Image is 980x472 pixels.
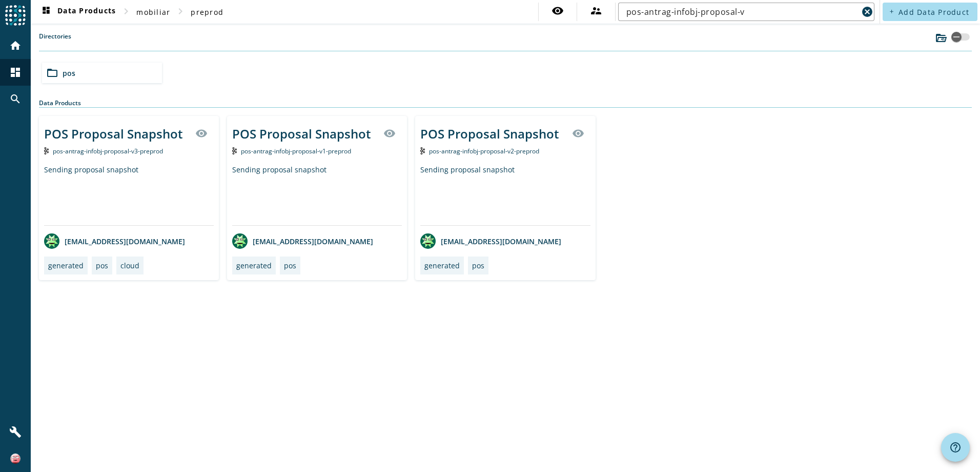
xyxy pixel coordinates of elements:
mat-icon: visibility [552,5,564,17]
img: avatar [232,233,248,249]
div: POS Proposal Snapshot [44,125,183,142]
div: pos [472,261,484,270]
div: POS Proposal Snapshot [232,125,371,142]
div: [EMAIL_ADDRESS][DOMAIN_NAME] [420,233,561,249]
mat-icon: folder_open [46,67,58,79]
img: Kafka Topic: pos-antrag-infobj-proposal-v3-preprod [44,147,49,154]
span: Kafka Topic: pos-antrag-infobj-proposal-v3-preprod [53,147,163,155]
img: avatar [420,233,436,249]
div: generated [424,261,460,270]
button: preprod [187,3,228,21]
div: cloud [120,261,139,270]
div: generated [48,261,84,270]
div: [EMAIL_ADDRESS][DOMAIN_NAME] [232,233,373,249]
mat-icon: visibility [195,127,208,140]
mat-icon: search [9,93,22,105]
div: pos [284,261,296,270]
button: mobiliar [132,3,174,21]
img: Kafka Topic: pos-antrag-infobj-proposal-v2-preprod [420,147,425,154]
mat-icon: visibility [383,127,396,140]
mat-icon: dashboard [40,6,52,18]
button: Data Products [36,3,120,21]
div: [EMAIL_ADDRESS][DOMAIN_NAME] [44,233,185,249]
mat-icon: visibility [572,127,584,140]
div: Sending proposal snapshot [420,165,590,225]
span: pos [63,68,75,78]
mat-icon: dashboard [9,66,22,78]
span: Data Products [40,6,116,18]
span: Kafka Topic: pos-antrag-infobj-proposal-v2-preprod [429,147,539,155]
div: Sending proposal snapshot [232,165,402,225]
mat-icon: chevron_right [174,5,187,17]
img: spoud-logo.svg [5,5,26,26]
div: generated [236,261,272,270]
img: Kafka Topic: pos-antrag-infobj-proposal-v1-preprod [232,147,237,154]
span: mobiliar [136,7,170,17]
label: Directories [39,32,71,51]
img: 83f4ce1d17f47f21ebfbce80c7408106 [10,454,21,464]
mat-icon: home [9,40,22,52]
mat-icon: supervisor_account [590,5,602,17]
mat-icon: help_outline [949,441,962,454]
div: Sending proposal snapshot [44,165,214,225]
span: Kafka Topic: pos-antrag-infobj-proposal-v1-preprod [241,147,351,155]
mat-icon: chevron_right [120,5,132,17]
span: preprod [191,7,223,17]
mat-icon: add [889,9,894,14]
img: avatar [44,233,59,249]
div: pos [96,261,108,270]
span: Add Data Product [899,7,969,17]
mat-icon: cancel [861,6,873,18]
div: POS Proposal Snapshot [420,125,559,142]
div: Data Products [39,99,972,108]
mat-icon: build [9,426,22,438]
button: Clear [860,5,874,19]
input: Search (% or * for wildcards) [626,6,858,18]
button: Add Data Product [883,3,977,21]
